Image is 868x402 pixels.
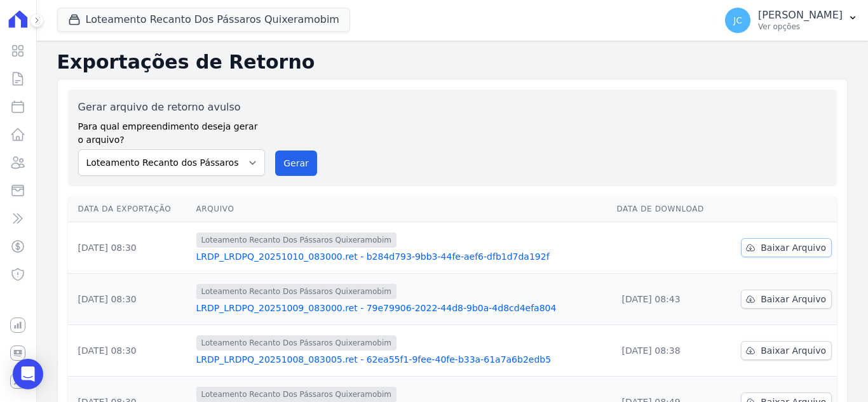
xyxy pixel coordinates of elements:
span: Baixar Arquivo [761,241,826,254]
a: Baixar Arquivo [741,290,832,309]
td: [DATE] 08:30 [68,325,191,377]
button: Loteamento Recanto Dos Pássaros Quixeramobim [57,8,350,32]
a: LRDP_LRDPQ_20251008_083005.ret - 62ea55f1-9fee-40fe-b33a-61a7a6b2edb5 [196,353,607,366]
td: [DATE] 08:38 [611,325,722,377]
span: Loteamento Recanto Dos Pássaros Quixeramobim [196,284,397,299]
span: Loteamento Recanto Dos Pássaros Quixeramobim [196,232,397,248]
div: Open Intercom Messenger [13,359,43,389]
th: Arquivo [191,196,612,222]
th: Data de Download [611,196,722,222]
h2: Exportações de Retorno [57,51,848,74]
td: [DATE] 08:30 [68,274,191,325]
th: Data da Exportação [68,196,191,222]
label: Gerar arquivo de retorno avulso [78,100,266,115]
a: Baixar Arquivo [741,341,832,360]
td: [DATE] 08:30 [68,222,191,274]
p: [PERSON_NAME] [758,9,843,22]
a: LRDP_LRDPQ_20251010_083000.ret - b284d793-9bb3-44fe-aef6-dfb1d7da192f [196,250,607,263]
a: LRDP_LRDPQ_20251009_083000.ret - 79e79906-2022-44d8-9b0a-4d8cd4efa804 [196,302,607,314]
a: Baixar Arquivo [741,238,832,257]
button: Gerar [275,151,317,176]
label: Para qual empreendimento deseja gerar o arquivo? [78,115,266,147]
p: Ver opções [758,22,843,32]
td: [DATE] 08:43 [611,274,722,325]
span: Loteamento Recanto Dos Pássaros Quixeramobim [196,387,397,402]
span: Baixar Arquivo [761,344,826,357]
span: Baixar Arquivo [761,293,826,305]
span: Loteamento Recanto Dos Pássaros Quixeramobim [196,335,397,351]
button: JC [PERSON_NAME] Ver opções [715,3,868,38]
span: JC [733,16,742,25]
